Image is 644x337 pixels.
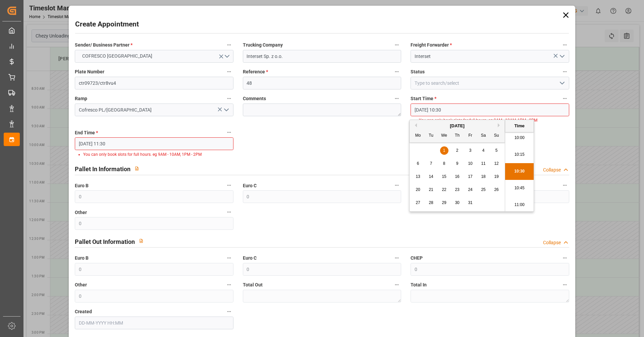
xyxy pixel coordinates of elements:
div: Choose Saturday, October 4th, 2025 [479,146,488,155]
div: Choose Thursday, October 23rd, 2025 [453,186,462,194]
span: 11 [481,161,485,166]
h2: Create Appointment [75,19,139,30]
div: Choose Saturday, October 25th, 2025 [479,186,488,194]
span: Reference [243,68,268,75]
button: Euro B [225,181,233,190]
div: Choose Monday, October 20th, 2025 [414,186,422,194]
div: Choose Thursday, October 9th, 2025 [453,159,462,168]
span: 3 [469,148,472,153]
li: You can only book slots for full hours. eg 9AM - 10AM, 1PM - 2PM [419,117,563,123]
span: Euro B [75,182,89,189]
button: Other [225,208,233,216]
input: Type to search/select [411,77,569,89]
button: open menu [556,51,567,62]
button: open menu [75,50,233,63]
button: Freight Forwarder * [560,41,569,49]
div: Choose Sunday, October 19th, 2025 [492,173,501,181]
input: DD-MM-YYYY HH:MM [75,137,233,150]
div: Choose Saturday, October 18th, 2025 [479,173,488,181]
h2: Pallet Out Information [75,237,135,246]
button: CHEP [560,181,569,190]
input: Type to search/select [75,104,233,116]
span: Created [75,308,92,315]
button: Other [225,280,233,289]
div: Choose Wednesday, October 8th, 2025 [440,159,448,168]
span: Sender/ Business Partner [75,42,132,49]
span: Plate Number [75,68,104,75]
span: 12 [494,161,498,166]
span: 1 [443,148,445,153]
span: Total In [411,281,427,288]
button: Status [560,67,569,76]
li: 10:45 [505,180,534,197]
span: CHEP [411,255,423,262]
span: 14 [429,174,433,179]
button: Sender/ Business Partner * [225,41,233,49]
li: 10:15 [505,146,534,163]
div: Choose Wednesday, October 15th, 2025 [440,173,448,181]
button: Previous Month [413,123,417,127]
div: Choose Thursday, October 30th, 2025 [453,199,462,207]
button: Comments [392,94,401,103]
div: Collapse [543,239,561,246]
div: We [440,132,448,140]
button: open menu [221,105,231,115]
span: 5 [495,148,498,153]
li: 11:00 [505,197,534,213]
span: 19 [494,174,498,179]
div: Fr [466,132,475,140]
div: Choose Wednesday, October 1st, 2025 [440,146,448,155]
button: Plate Number [225,67,233,76]
div: Sa [479,132,488,140]
span: Other [75,209,87,216]
span: Euro C [243,255,257,262]
div: Choose Tuesday, October 14th, 2025 [427,173,435,181]
input: DD-MM-YYYY HH:MM [411,104,569,116]
button: Reference * [392,67,401,76]
div: Choose Monday, October 27th, 2025 [414,199,422,207]
div: month 2025-10 [412,144,503,209]
span: End Time [75,129,98,136]
div: Choose Monday, October 6th, 2025 [414,159,422,168]
button: Trucking Company [392,41,401,49]
span: Freight Forwarder [411,42,452,49]
div: Choose Friday, October 31st, 2025 [466,199,475,207]
button: Next Month [498,123,502,127]
span: 18 [481,174,485,179]
button: Euro C [392,254,401,262]
input: DD-MM-YYYY HH:MM [75,317,233,329]
div: Choose Thursday, October 2nd, 2025 [453,146,462,155]
button: Total In [560,280,569,289]
span: COFRESCO [GEOGRAPHIC_DATA] [79,53,156,60]
span: Trucking Company [243,42,283,49]
div: Choose Tuesday, October 21st, 2025 [427,186,435,194]
div: Choose Friday, October 17th, 2025 [466,173,475,181]
div: Choose Monday, October 13th, 2025 [414,173,422,181]
li: 10:30 [505,163,534,180]
div: Collapse [543,166,561,174]
span: 10 [468,161,472,166]
span: 31 [468,200,472,205]
li: You can only book slots for full hours. eg 9AM - 10AM, 1PM - 2PM [83,151,227,157]
span: 15 [442,174,446,179]
span: 16 [455,174,459,179]
div: Choose Tuesday, October 28th, 2025 [427,199,435,207]
div: Tu [427,132,435,140]
button: Euro B [225,254,233,262]
div: Su [492,132,501,140]
span: 29 [442,200,446,205]
span: Total Out [243,281,263,288]
button: open menu [556,78,567,88]
div: Choose Friday, October 24th, 2025 [466,186,475,194]
span: 21 [429,187,433,192]
div: Choose Wednesday, October 29th, 2025 [440,199,448,207]
li: 10:00 [505,130,534,146]
div: Choose Thursday, October 16th, 2025 [453,173,462,181]
span: 28 [429,200,433,205]
span: 24 [468,187,472,192]
span: Ramp [75,95,87,102]
span: 13 [416,174,420,179]
div: Choose Friday, October 3rd, 2025 [466,146,475,155]
span: 8 [443,161,445,166]
span: Comments [243,95,266,102]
